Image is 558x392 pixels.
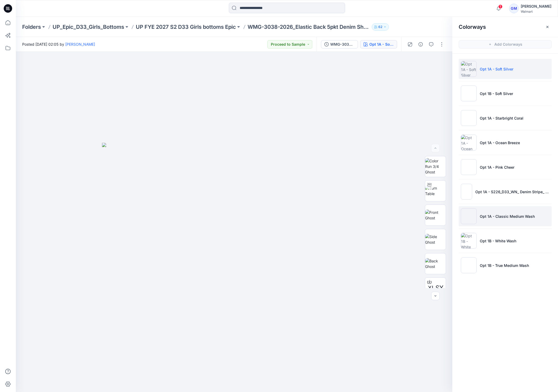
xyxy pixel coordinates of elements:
[461,208,477,224] img: Opt 1A - Classic Medium Wash
[425,210,446,221] img: Front Ghost
[369,41,394,47] div: Opt 1A - Soft Silver
[480,66,513,72] p: Opt 1A - Soft Silver
[480,140,520,145] p: Opt 1A - Ocean Breeze
[248,23,370,31] p: WMG-3038-2026_Elastic Back 5pkt Denim Shorts 3 Inseam
[480,91,513,96] p: Opt 1B - Soft Silver
[425,158,446,175] img: Color Run 3/4 Ghost
[65,42,95,46] a: [PERSON_NAME]
[136,23,236,31] a: UP FYE 2027 S2 D33 Girls bottoms Epic
[330,41,355,47] div: WMG-3038-2026_Elastic Back 5pkt Denim Shorts 3 Inseam_Full Colorway
[480,263,529,268] p: Opt 1B - True Medium Wash
[378,24,382,30] p: 62
[425,185,446,196] img: Turn Table
[459,24,486,30] h2: Colorways
[461,184,477,200] img: Opt 1A - S226_D33_WN_ Denim Stripe_ Dark Wash_G2876A
[521,3,551,10] div: [PERSON_NAME]
[480,115,523,121] p: Opt 1A - Starbright Coral
[425,258,446,269] img: Back Ghost
[521,10,551,13] div: Walmart
[461,61,477,77] img: Opt 1A - Soft Silver
[461,159,477,175] img: Opt 1A - Pink Cheer
[22,41,95,47] span: Posted [DATE] 02:05 by
[360,40,397,49] button: Opt 1A - Soft Silver
[480,164,514,170] p: Opt 1A - Pink Cheer
[428,283,443,293] span: XLSX
[480,238,516,244] p: Opt 1B - White Wash
[416,40,425,49] button: Details
[372,23,389,31] button: 62
[461,135,477,150] img: Opt 1A - Ocean Breeze
[461,110,477,126] img: Opt 1A - Starbright Coral
[509,4,519,13] div: GM
[321,40,358,49] button: WMG-3038-2026_Elastic Back 5pkt Denim Shorts 3 Inseam_Full Colorway
[461,233,477,249] img: Opt 1B - White Wash
[498,4,503,9] span: 1
[22,23,41,31] a: Folders
[425,234,446,245] img: Side Ghost
[53,23,124,31] a: UP_Epic_D33_Girls_Bottoms
[461,86,477,101] img: Opt 1B - Soft Silver
[461,257,477,273] img: Opt 1B - True Medium Wash
[480,189,550,195] p: Opt 1A - S226_D33_WN_ Denim Stripe_ Dark Wash_G2876A
[480,214,535,219] p: Opt 1A - Classic Medium Wash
